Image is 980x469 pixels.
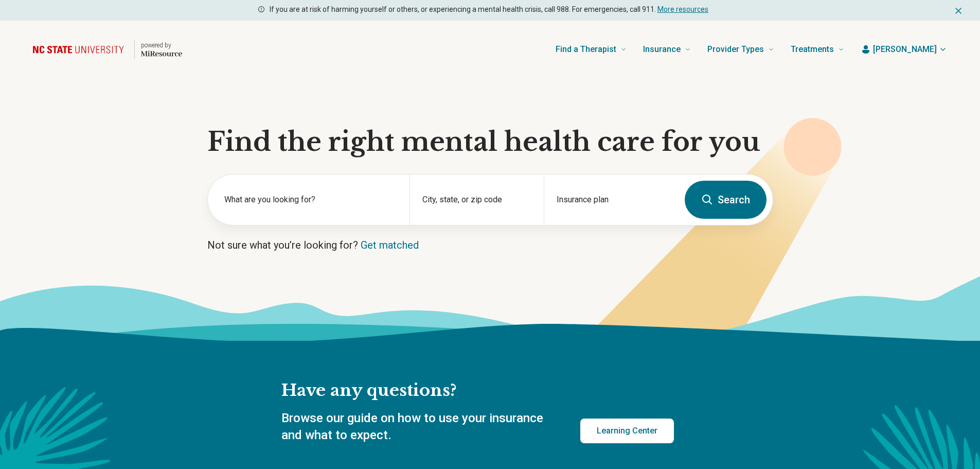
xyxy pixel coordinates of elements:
[791,29,844,70] a: Treatments
[657,5,708,13] a: More resources
[141,41,182,49] p: powered by
[207,127,773,158] h1: Find the right mental health care for you
[556,29,627,70] a: Find a Therapist
[953,4,964,16] button: Dismiss
[281,380,674,402] h2: Have any questions?
[556,42,616,57] span: Find a Therapist
[270,4,708,15] p: If you are at risk of harming yourself or others, or experiencing a mental health crisis, call 98...
[361,239,419,251] a: Get matched
[643,42,681,57] span: Insurance
[873,43,937,56] span: [PERSON_NAME]
[281,410,556,444] p: Browse our guide on how to use your insurance and what to expect.
[580,419,674,443] a: Learning Center
[207,238,773,252] p: Not sure what you’re looking for?
[791,42,834,57] span: Treatments
[33,33,182,66] a: Home page
[707,42,764,57] span: Provider Types
[861,43,947,56] button: [PERSON_NAME]
[707,29,774,70] a: Provider Types
[224,194,397,206] label: What are you looking for?
[685,181,767,219] button: Search
[643,29,691,70] a: Insurance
